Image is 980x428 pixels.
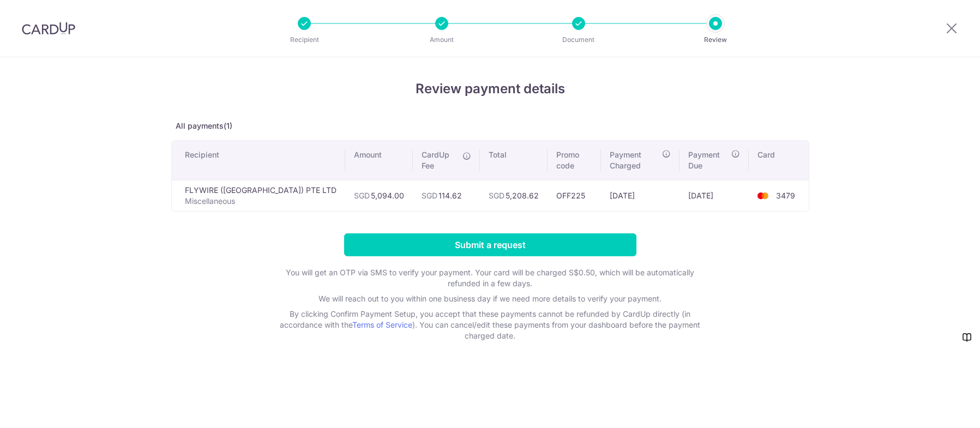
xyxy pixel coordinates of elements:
[171,79,809,99] h4: Review payment details
[344,233,636,256] input: Submit a request
[272,293,708,304] p: We will reach out to you within one business day if we need more details to verify your payment.
[548,141,602,180] th: Promo code
[910,395,969,423] iframe: Opens a widget where you can find more information
[749,141,808,180] th: Card
[22,22,75,35] img: CardUp
[345,141,413,180] th: Amount
[538,34,619,45] p: Document
[401,34,482,45] p: Amount
[354,191,370,200] span: SGD
[610,149,659,171] span: Payment Charged
[264,34,345,45] p: Recipient
[422,149,457,171] span: CardUp Fee
[489,191,504,200] span: SGD
[480,180,548,211] td: 5,208.62
[480,141,548,180] th: Total
[601,180,680,211] td: [DATE]
[185,196,336,207] p: Miscellaneous
[272,267,708,289] p: You will get an OTP via SMS to verify your payment. Your card will be charged S$0.50, which will ...
[422,191,437,200] span: SGD
[345,180,413,211] td: 5,094.00
[171,120,809,131] p: All payments(1)
[776,191,795,200] span: 3479
[352,320,412,329] a: Terms of Service
[172,141,345,180] th: Recipient
[675,34,756,45] p: Review
[272,309,708,341] p: By clicking Confirm Payment Setup, you accept that these payments cannot be refunded by CardUp di...
[688,149,729,171] span: Payment Due
[680,180,749,211] td: [DATE]
[548,180,602,211] td: OFF225
[172,180,345,211] td: FLYWIRE ([GEOGRAPHIC_DATA]) PTE LTD
[752,189,774,202] img: <span class="translation_missing" title="translation missing: en.account_steps.new_confirm_form.b...
[413,180,480,211] td: 114.62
